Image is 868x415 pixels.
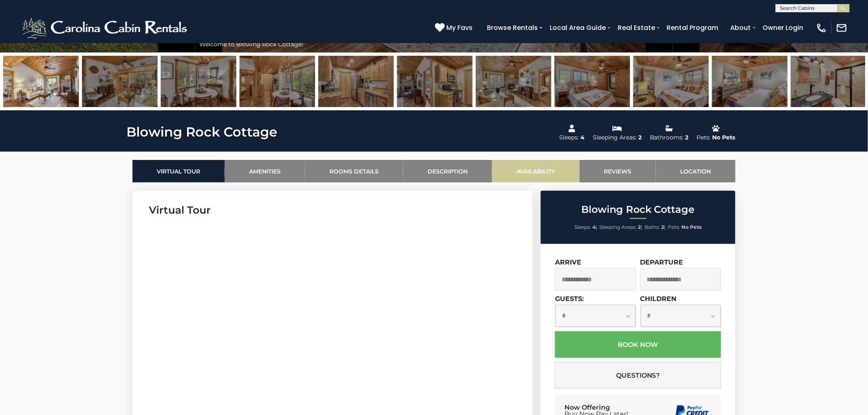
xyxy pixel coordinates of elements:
[555,56,630,107] img: 166598564
[614,21,659,35] a: Real Estate
[403,160,492,182] a: Description
[580,160,656,182] a: Reviews
[397,56,473,107] img: 166598559
[593,224,596,230] strong: 4
[668,224,681,230] span: Pets:
[492,160,580,182] a: Availability
[645,222,666,233] li: |
[759,21,808,35] a: Owner Login
[836,22,847,34] img: mail-regular-white.png
[656,160,736,182] a: Location
[225,160,305,182] a: Amenities
[240,56,315,107] img: 166598563
[555,331,721,358] button: Book Now
[662,224,665,230] strong: 2
[791,56,866,107] img: 166598570
[132,160,225,182] a: Virtual Tour
[638,224,641,230] strong: 2
[318,56,394,107] img: 166598561
[435,23,475,33] a: My Favs
[483,21,542,35] a: Browse Rentals
[640,295,677,303] label: Children
[600,222,643,233] li: |
[543,204,733,215] h2: Blowing Rock Cottage
[663,21,723,35] a: Rental Program
[195,36,673,52] div: Welcome to Blowing Rock Cottage!
[476,56,551,107] img: 166598558
[555,258,581,266] label: Arrive
[633,56,709,107] img: 166598565
[305,160,403,182] a: Rooms Details
[645,224,660,230] span: Baths:
[712,56,788,107] img: 166598566
[682,224,702,230] strong: No Pets
[161,56,236,107] img: 166598562
[555,295,584,303] label: Guests:
[21,16,191,40] img: White-1-2.png
[600,224,637,230] span: Sleeping Areas:
[575,224,592,230] span: Sleeps:
[546,21,610,35] a: Local Area Guide
[555,362,721,389] button: Questions?
[446,23,473,33] span: My Favs
[575,222,598,233] li: |
[726,21,755,35] a: About
[640,258,683,266] label: Departure
[149,203,516,217] h3: Virtual Tour
[3,56,79,107] img: 166598557
[816,22,827,34] img: phone-regular-white.png
[82,56,158,107] img: 166598555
